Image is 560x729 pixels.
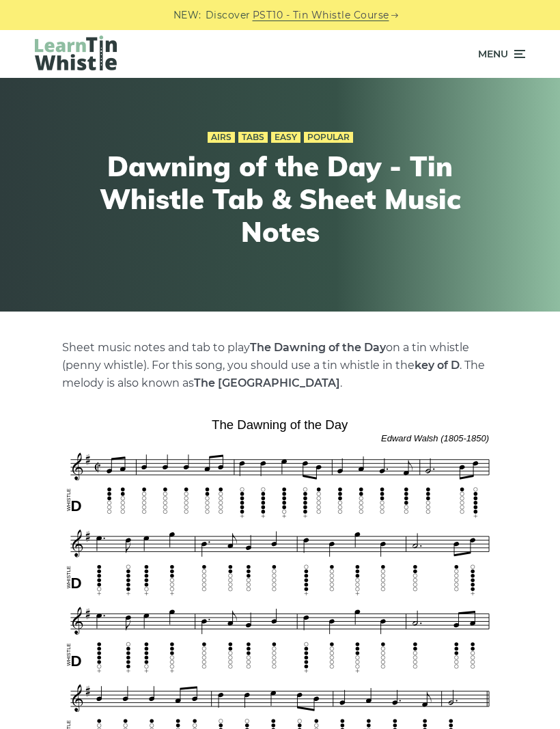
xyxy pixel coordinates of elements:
strong: The Dawning of the Day [250,341,386,354]
img: LearnTinWhistle.com [35,36,117,70]
h1: Dawning of the Day - Tin Whistle Tab & Sheet Music Notes [96,150,464,248]
span: Menu [478,37,508,71]
a: Easy [271,132,300,143]
a: Airs [208,132,235,143]
p: Sheet music notes and tab to play on a tin whistle (penny whistle). For this song, you should use... [62,339,498,392]
strong: The [GEOGRAPHIC_DATA] [194,376,340,389]
strong: key of D [415,359,460,372]
a: Popular [304,132,353,143]
a: Tabs [238,132,268,143]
